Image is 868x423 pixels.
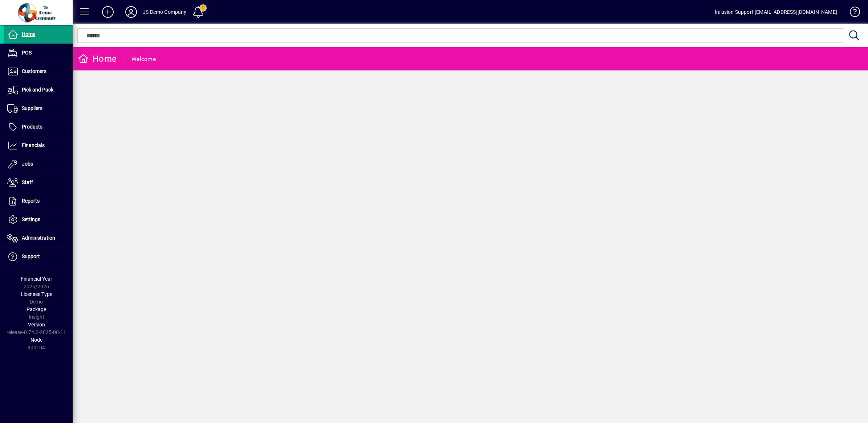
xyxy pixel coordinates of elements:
[28,322,45,328] span: Version
[27,306,46,312] span: Package
[22,253,40,259] span: Support
[22,31,35,37] span: Home
[4,62,73,81] a: Customers
[4,99,73,118] a: Suppliers
[22,50,32,56] span: POS
[22,179,33,185] span: Staff
[131,53,156,65] div: Welcome
[22,161,33,167] span: Jobs
[4,44,73,62] a: POS
[4,155,73,173] a: Jobs
[4,229,73,247] a: Administration
[21,291,52,297] span: Licensee Type
[22,87,53,93] span: Pick and Pack
[715,6,837,18] div: Infusion Support [EMAIL_ADDRESS][DOMAIN_NAME]
[22,105,42,111] span: Suppliers
[119,5,143,19] button: Profile
[4,248,73,266] a: Support
[4,81,73,99] a: Pick and Pack
[143,6,187,18] div: JS Demo Company
[4,118,73,136] a: Products
[22,124,42,130] span: Products
[4,192,73,210] a: Reports
[22,216,40,222] span: Settings
[22,198,40,204] span: Reports
[31,337,42,343] span: Node
[78,53,117,65] div: Home
[22,142,45,148] span: Financials
[21,276,52,282] span: Financial Year
[4,137,73,155] a: Financials
[96,5,119,19] button: Add
[4,174,73,192] a: Staff
[4,211,73,229] a: Settings
[22,68,46,74] span: Customers
[844,1,859,25] a: Knowledge Base
[22,235,55,241] span: Administration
